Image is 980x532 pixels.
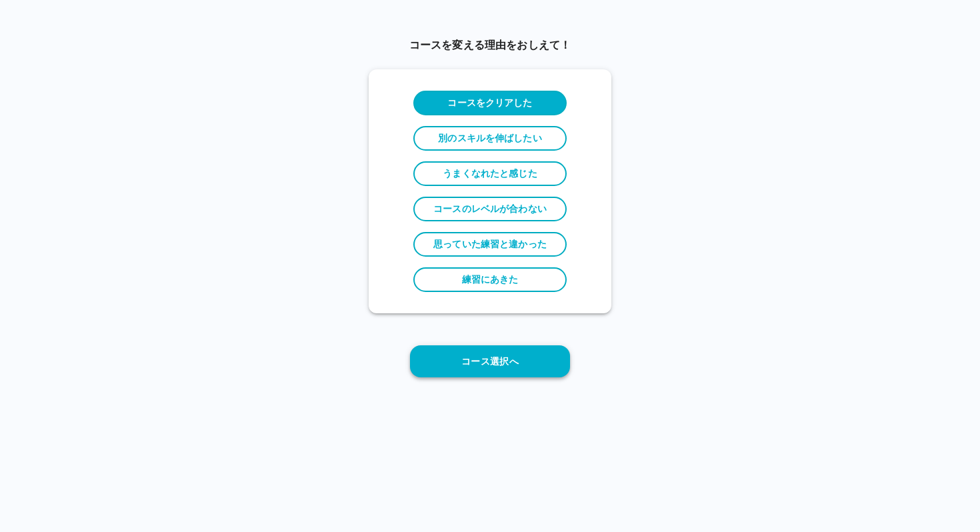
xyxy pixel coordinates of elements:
p: コースをクリアした [447,96,532,110]
p: 思っていた練習と違かった [433,237,547,251]
p: コースのレベルが合わない [433,202,547,216]
p: コースを変える理由をおしえて！ [369,37,611,53]
p: 練習にあきた [462,273,519,287]
p: 別のスキルを伸ばしたい [438,131,541,145]
button: コース選択へ [410,345,570,377]
p: うまくなれたと感じた [443,167,537,181]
